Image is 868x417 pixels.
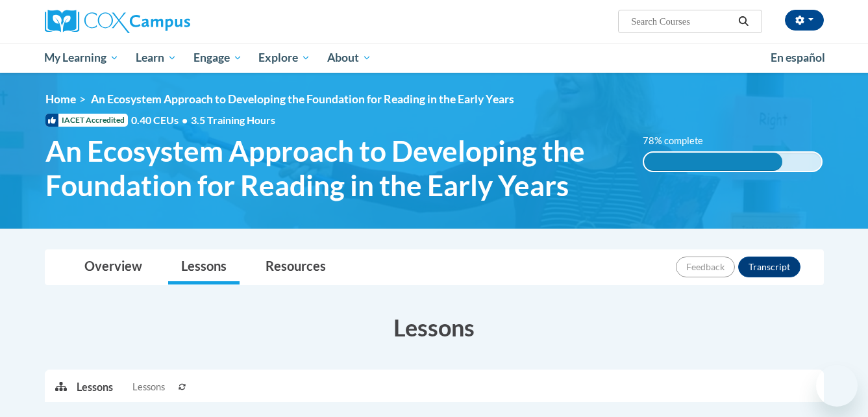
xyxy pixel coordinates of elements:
a: My Learning [36,43,128,73]
input: Search Courses [630,14,734,29]
a: About [319,43,380,73]
button: Account Settings [785,10,824,31]
div: 78% complete [644,153,782,171]
span: Lessons [132,380,165,394]
a: Resources [253,250,339,284]
a: Home [45,92,76,106]
span: My Learning [44,50,119,66]
a: En español [762,44,834,71]
a: Explore [250,43,319,73]
span: 3.5 Training Hours [191,114,275,126]
span: • [182,114,188,126]
iframe: Button to launch messaging window [816,365,858,407]
button: Transcript [738,257,800,277]
img: Cox Campus [45,10,190,33]
p: Lessons [77,380,113,394]
span: An Ecosystem Approach to Developing the Foundation for Reading in the Early Years [91,92,514,106]
span: En español [771,51,825,64]
a: Engage [185,43,251,73]
a: Lessons [168,250,240,284]
button: Feedback [676,257,735,277]
span: Learn [136,50,177,66]
a: Overview [71,250,155,284]
button: Search [734,14,753,29]
a: Learn [127,43,185,73]
span: Engage [193,50,242,66]
span: An Ecosystem Approach to Developing the Foundation for Reading in the Early Years [45,134,623,203]
h3: Lessons [45,311,824,344]
span: Explore [258,50,310,66]
div: Main menu [25,43,843,73]
label: 78% complete [643,134,717,148]
span: IACET Accredited [45,114,128,127]
a: Cox Campus [45,10,291,33]
span: 0.40 CEUs [131,113,191,127]
span: About [327,50,371,66]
